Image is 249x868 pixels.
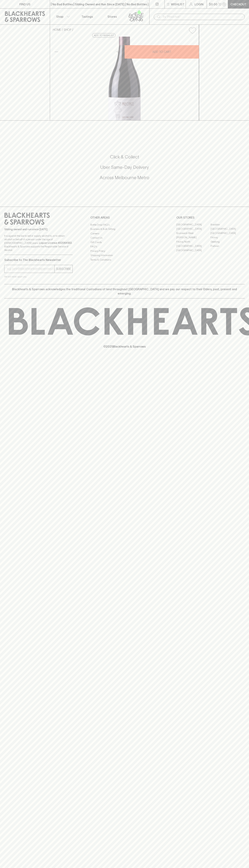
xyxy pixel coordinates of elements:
[50,9,75,24] button: Shop
[195,2,203,6] p: Login
[100,9,125,24] a: Stores
[211,231,245,235] a: [GEOGRAPHIC_DATA]
[223,3,225,5] p: 0
[50,37,199,120] img: 37294.png
[90,253,159,258] a: Shipping Information
[152,50,171,54] p: ADD TO CART
[90,249,159,253] a: Privacy Policy
[4,234,73,252] p: It is against the law to sell or supply alcohol to, or to obtain alcohol on behalf of a person un...
[4,140,245,199] div: Call to action block
[19,2,30,6] p: FIND US
[162,14,242,20] input: Try "Pinot noir"
[39,241,72,244] strong: Liquor License #32064953
[7,266,54,272] input: e.g. jane@blackheartsandsparrows.com.au
[176,223,211,227] a: [GEOGRAPHIC_DATA]
[176,227,211,231] a: [GEOGRAPHIC_DATA]
[4,258,73,262] p: Subscribe to The Blackhearts Newsletter
[90,245,159,249] a: FAQ's
[90,227,159,231] a: Business & Bulk Gifting
[176,240,211,244] a: Fitzroy North
[64,28,71,31] a: SHOP
[90,258,159,262] a: Terms & Conditions
[125,45,199,59] button: ADD TO CART
[176,215,245,220] p: OUR STORES
[7,287,242,296] p: Blackhearts & Sparrows acknowledges the traditional Custodians of land throughout [GEOGRAPHIC_DAT...
[90,223,159,227] a: Bottle Drop FAQ's
[230,2,247,6] p: Checkout
[75,9,100,24] a: Tastings
[56,267,71,271] p: SUBSCRIBE
[55,265,72,273] button: SUBSCRIBE
[211,227,245,231] a: [GEOGRAPHIC_DATA]
[4,228,73,231] p: Sibling owned and run since [DATE]
[176,244,211,248] a: [GEOGRAPHIC_DATA]
[209,2,217,6] p: $0.00
[211,235,245,240] a: Fitzroy
[90,231,159,236] a: Careers
[176,231,211,235] a: Brunswick West
[92,33,116,38] button: Add to wishlist
[211,240,245,244] a: Geelong
[90,215,159,220] p: OTHER AREAS
[211,244,245,248] a: Prahran
[90,236,159,240] a: Contact Us
[176,235,211,240] a: [PERSON_NAME]
[4,154,245,160] h5: Click & Collect
[176,248,211,253] a: [GEOGRAPHIC_DATA]
[56,14,63,19] p: Shop
[188,26,197,35] button: Add to wishlist
[4,164,245,170] h5: Uber Same-Day Delivery
[211,223,245,227] a: Braddon
[90,240,159,244] a: Gift Cards
[82,14,93,19] p: Tastings
[108,14,117,19] p: Stores
[53,28,61,31] a: HOME
[4,275,73,278] p: We will never spam you
[4,175,245,181] h5: Across Melbourne Metro
[171,2,184,6] p: Wishlist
